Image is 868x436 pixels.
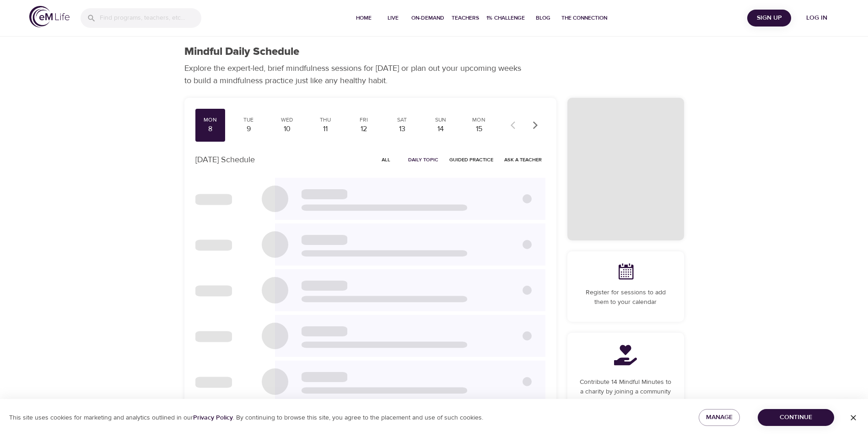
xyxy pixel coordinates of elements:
span: Log in [798,12,835,24]
h1: Mindful Daily Schedule [184,45,299,58]
span: Manage [706,412,733,423]
div: Thu [314,116,337,124]
div: Fri [352,116,375,124]
button: Manage [699,409,740,426]
span: Teachers [452,13,479,23]
div: Sun [429,116,452,124]
button: Daily Topic [404,153,442,167]
div: 9 [237,124,260,134]
div: 8 [199,124,222,134]
div: Tue [237,116,260,124]
p: Explore the expert-led, brief mindfulness sessions for [DATE] or plan out your upcoming weeks to ... [184,62,528,87]
button: Ask a Teacher [501,153,545,167]
div: Mon [468,116,491,124]
span: Ask a Teacher [504,155,542,164]
div: 13 [391,124,414,134]
div: Sat [391,116,414,124]
span: Sign Up [751,12,787,24]
button: Sign Up [747,10,791,27]
span: 1% Challenge [486,13,525,23]
div: 10 [275,124,298,134]
span: Home [353,13,375,23]
div: 12 [352,124,375,134]
input: Find programs, teachers, etc... [100,8,201,28]
a: Privacy Policy [193,414,233,422]
div: 11 [314,124,337,134]
div: 15 [468,124,491,134]
div: Mon [199,116,222,124]
p: [DATE] Schedule [195,154,255,166]
p: Contribute 14 Mindful Minutes to a charity by joining a community and completing this program. [578,378,673,406]
button: Log in [795,10,839,27]
span: All [375,155,397,164]
div: 14 [429,124,452,134]
button: All [372,153,401,167]
button: Continue [758,409,834,426]
img: logo [29,6,70,27]
span: Guided Practice [449,155,493,164]
span: Live [382,13,404,23]
button: Guided Practice [446,153,497,167]
span: On-Demand [411,13,444,23]
p: Register for sessions to add them to your calendar [578,288,673,307]
span: Blog [532,13,554,23]
span: Daily Topic [408,155,438,164]
div: Wed [275,116,298,124]
span: Continue [765,412,827,423]
span: The Connection [561,13,607,23]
